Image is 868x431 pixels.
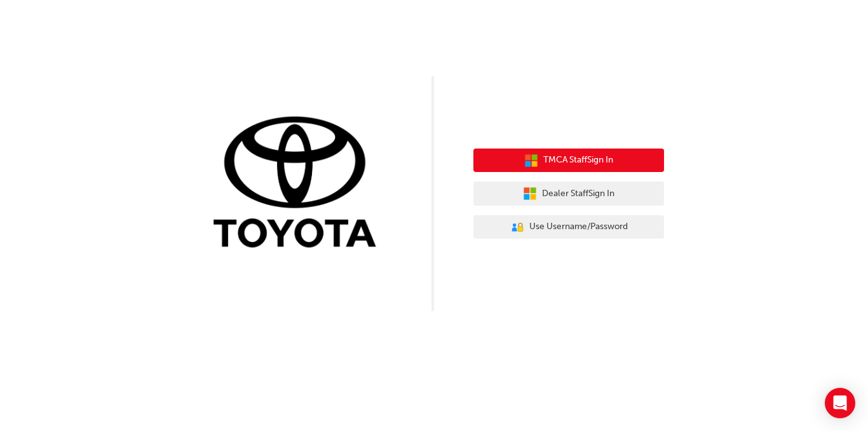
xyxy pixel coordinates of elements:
[542,187,614,201] span: Dealer Staff Sign In
[473,215,664,239] button: Use Username/Password
[473,182,664,206] button: Dealer StaffSign In
[204,114,395,254] img: Trak
[825,388,855,418] div: Open Intercom Messenger
[529,220,628,234] span: Use Username/Password
[473,149,664,173] button: TMCA StaffSign In
[543,153,613,168] span: TMCA Staff Sign In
